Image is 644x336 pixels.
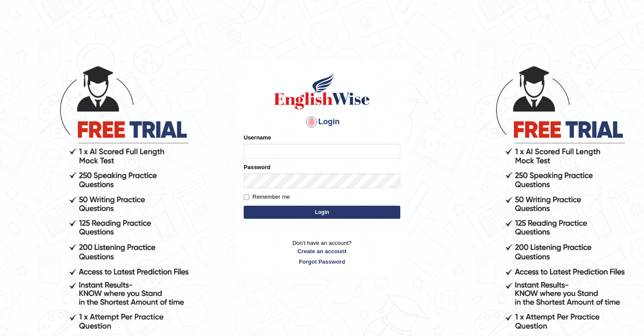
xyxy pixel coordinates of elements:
a: Create an account [244,247,400,255]
label: Username [244,133,271,142]
label: Remember me [244,193,290,201]
button: Login [244,206,400,219]
a: Forgot Password [244,258,400,266]
h4: Login [244,115,400,129]
img: Logo of English Wise sign in for intelligent practice with AI [272,71,372,111]
label: Password [244,163,270,171]
p: Don't have an account? [244,239,400,266]
input: Remember me [244,194,249,200]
